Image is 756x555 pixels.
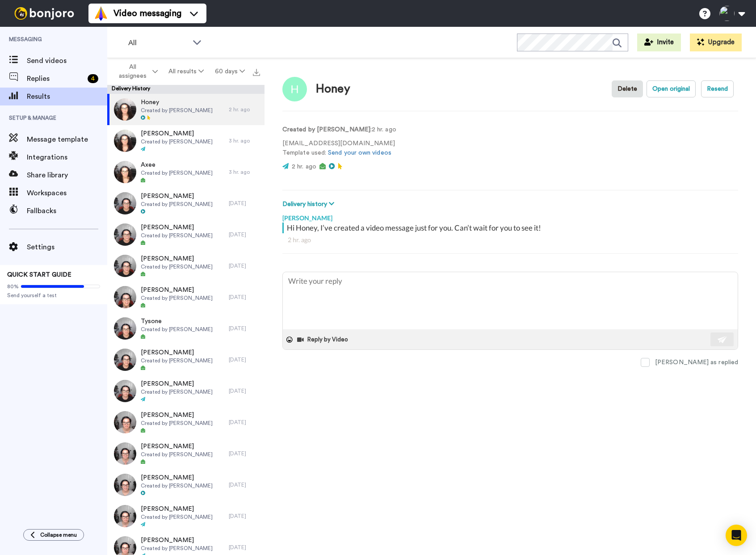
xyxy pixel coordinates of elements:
img: c311c812-2cae-4d08-a94a-a615da37f032-thumb.jpg [114,223,136,246]
span: Created by [PERSON_NAME] [141,545,213,552]
img: 4577fde7-2cbd-47a1-a531-ce7c4c124dec-thumb.jpg [114,317,136,340]
img: 8ac4455d-e256-4ae1-b176-284c54240d19-thumb.jpg [114,442,136,465]
button: Reply by Video [296,333,351,346]
div: [DATE] [229,262,260,269]
span: Honey [141,98,213,107]
span: Created by [PERSON_NAME] [141,420,213,427]
img: f82c8910-b46e-4e68-b23c-4637bf773a67-thumb.jpg [114,192,136,214]
span: [PERSON_NAME] [141,473,213,482]
span: All assignees [114,63,151,80]
span: [PERSON_NAME] [141,129,213,138]
span: Fallbacks [27,206,107,216]
img: bj-logo-header-white.svg [11,7,78,20]
div: Delivery History [107,85,265,94]
div: 2 hr. ago [288,235,733,244]
img: a1b05da5-ad1b-498f-a761-5a5a8bf35d63-thumb.jpg [114,98,136,121]
img: fafb1966-3d7c-41e8-9cdc-a7ad2c508daa-thumb.jpg [114,380,136,402]
a: [PERSON_NAME]Created by [PERSON_NAME][DATE] [107,282,265,313]
a: HoneyCreated by [PERSON_NAME]2 hr. ago [107,94,265,125]
button: 60 days [210,63,250,80]
span: [PERSON_NAME] [141,505,213,513]
span: Share library [27,170,107,181]
button: Export all results that match these filters now. [250,65,263,78]
span: Integrations [27,152,107,163]
div: Hi Honey, I’ve created a video message just for you. Can’t wait for you to see it! [287,223,736,233]
button: Delivery history [282,199,337,209]
span: Created by [PERSON_NAME] [141,263,213,270]
div: Honey [316,83,350,96]
a: [PERSON_NAME]Created by [PERSON_NAME][DATE] [107,407,265,438]
a: [PERSON_NAME]Created by [PERSON_NAME][DATE] [107,344,265,375]
span: Send yourself a test [7,292,100,299]
div: Open Intercom Messenger [726,525,747,546]
button: All assignees [109,59,163,84]
div: [DATE] [229,325,260,332]
span: Tysone [141,317,213,326]
img: 571a680d-764c-480e-8b62-d3cc8000fa4e-thumb.jpg [114,286,136,308]
img: vm-color.svg [94,6,108,21]
span: Replies [27,73,84,84]
span: Created by [PERSON_NAME] [141,201,213,208]
span: Created by [PERSON_NAME] [141,294,213,302]
img: e2005f8c-3abb-4081-9d97-6e528a48ac50-thumb.jpg [114,474,136,496]
span: [PERSON_NAME] [141,379,213,388]
div: [PERSON_NAME] [282,209,738,223]
span: Created by [PERSON_NAME] [141,232,213,239]
img: ad6f167f-15dd-4b93-a104-df9436372143-thumb.jpg [114,161,136,183]
button: Upgrade [690,34,742,51]
span: 2 hr. ago [292,164,316,170]
strong: Created by [PERSON_NAME] [282,126,370,133]
span: QUICK START GUIDE [7,272,71,278]
div: [DATE] [229,481,260,488]
div: [DATE] [229,387,260,395]
span: Created by [PERSON_NAME] [141,326,213,333]
span: [PERSON_NAME] [141,192,213,201]
a: [PERSON_NAME]Created by [PERSON_NAME][DATE] [107,438,265,469]
span: Settings [27,242,107,252]
span: Workspaces [27,188,107,198]
div: 3 hr. ago [229,168,260,176]
span: [PERSON_NAME] [141,442,213,451]
span: Results [27,91,107,102]
button: Open original [647,80,696,97]
span: [PERSON_NAME] [141,223,213,232]
div: [DATE] [229,544,260,551]
div: [DATE] [229,450,260,457]
span: Created by [PERSON_NAME] [141,513,213,521]
div: [PERSON_NAME] as replied [655,358,738,367]
a: Send your own videos [328,150,391,156]
span: [PERSON_NAME] [141,411,213,420]
p: [EMAIL_ADDRESS][DOMAIN_NAME] Template used: [282,139,396,158]
img: Image of Honey [282,77,307,101]
a: AxeeCreated by [PERSON_NAME]3 hr. ago [107,156,265,188]
a: [PERSON_NAME]Created by [PERSON_NAME][DATE] [107,500,265,532]
span: Created by [PERSON_NAME] [141,388,213,395]
span: Created by [PERSON_NAME] [141,357,213,364]
img: send-white.svg [718,336,727,343]
a: TysoneCreated by [PERSON_NAME][DATE] [107,313,265,344]
span: Collapse menu [40,531,77,538]
span: Axee [141,160,213,169]
div: [DATE] [229,356,260,363]
span: Video messaging [113,7,181,20]
a: [PERSON_NAME]Created by [PERSON_NAME][DATE] [107,375,265,407]
img: 3049ccb9-814e-491e-bad5-6095ff1bd912-thumb.jpg [114,349,136,371]
span: Created by [PERSON_NAME] [141,107,213,114]
span: [PERSON_NAME] [141,286,213,294]
span: All [128,38,188,48]
span: Message template [27,134,107,145]
span: Created by [PERSON_NAME] [141,482,213,489]
img: 72d9516f-9bba-4136-af99-6319d82967cd-thumb.jpg [114,505,136,527]
span: [PERSON_NAME] [141,254,213,263]
div: 3 hr. ago [229,137,260,144]
img: export.svg [253,69,260,76]
div: [DATE] [229,231,260,238]
button: All results [163,63,209,80]
img: 8f814e6c-e2c5-478a-aab2-72ad2358b8f8-thumb.jpg [114,411,136,433]
a: [PERSON_NAME]Created by [PERSON_NAME][DATE] [107,219,265,250]
span: 80% [7,283,19,290]
button: Invite [637,34,681,51]
span: [PERSON_NAME] [141,536,213,545]
div: [DATE] [229,419,260,426]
